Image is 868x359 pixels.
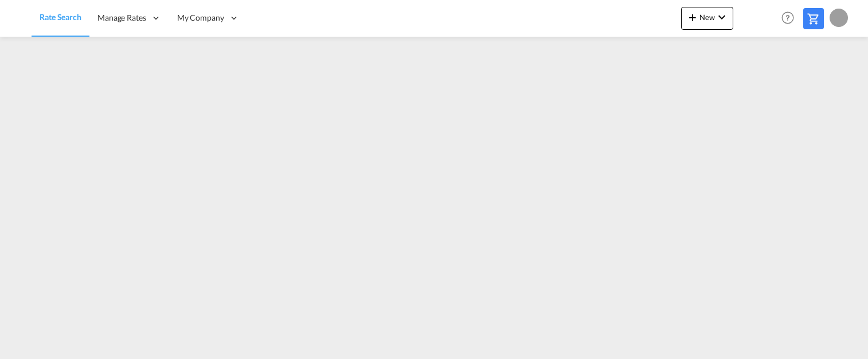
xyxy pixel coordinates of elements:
span: My Company [177,12,224,24]
span: Rate Search [40,12,81,22]
md-icon: icon-chevron-down [715,10,729,24]
span: New [686,13,729,22]
div: Help [778,8,803,29]
span: Manage Rates [97,12,146,24]
button: icon-plus 400-fgNewicon-chevron-down [681,7,733,30]
span: Help [778,8,797,28]
md-icon: icon-plus 400-fg [686,10,699,24]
